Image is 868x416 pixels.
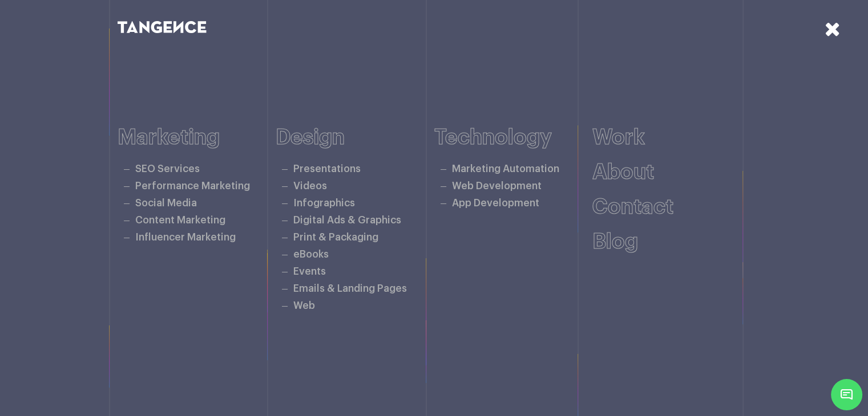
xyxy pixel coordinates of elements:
a: App Development [452,198,539,208]
h6: Design [276,126,434,149]
a: Performance Marketing [135,181,250,191]
a: Social Media [135,198,197,208]
a: Events [293,267,326,276]
a: Content Marketing [135,215,225,225]
a: Blog [592,231,638,252]
a: Contact [592,197,673,218]
span: Chat Widget [831,379,862,410]
a: Work [592,127,645,148]
a: Influencer Marketing [135,233,236,242]
a: SEO Services [135,164,200,174]
a: Web Development [452,181,542,191]
a: Web [293,301,315,311]
a: eBooks [293,250,329,259]
h6: Marketing [118,126,276,149]
a: Print & Packaging [293,233,378,242]
a: Presentations [293,164,361,174]
a: Videos [293,181,327,191]
a: About [592,162,654,183]
a: Infographics [293,198,355,208]
a: Marketing Automation [452,164,559,174]
h6: Technology [434,126,593,149]
a: Emails & Landing Pages [293,284,407,293]
a: Digital Ads & Graphics [293,215,401,225]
